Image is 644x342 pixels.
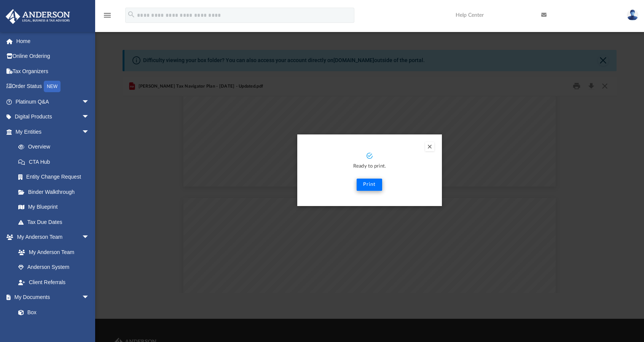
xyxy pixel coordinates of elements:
[3,9,72,24] img: Anderson Advisors Platinum Portal
[11,139,101,155] a: Overview
[82,230,97,245] span: arrow_drop_down
[11,154,101,169] a: CTA Hub
[123,77,617,293] div: Preview
[82,124,97,140] span: arrow_drop_down
[5,34,101,49] a: Home
[357,179,382,191] button: Print
[103,14,112,20] a: menu
[103,11,112,20] i: menu
[82,94,97,110] span: arrow_drop_down
[11,260,97,275] a: Anderson System
[5,49,101,64] a: Online Ordering
[11,245,93,260] a: My Anderson Team
[127,10,135,19] i: search
[82,290,97,305] span: arrow_drop_down
[44,81,61,92] div: NEW
[11,184,101,200] a: Binder Walkthrough
[627,10,638,21] img: User Pic
[5,290,97,305] a: My Documentsarrow_drop_down
[11,305,93,320] a: Box
[5,79,101,94] a: Order StatusNEW
[11,169,101,185] a: Entity Change Request
[5,109,101,125] a: Digital Productsarrow_drop_down
[5,64,101,79] a: Tax Organizers
[5,230,97,245] a: My Anderson Teamarrow_drop_down
[11,275,97,290] a: Client Referrals
[5,94,101,109] a: Platinum Q&Aarrow_drop_down
[11,200,97,215] a: My Blueprint
[82,109,97,125] span: arrow_drop_down
[11,214,101,230] a: Tax Due Dates
[305,162,434,171] p: Ready to print.
[5,124,101,139] a: My Entitiesarrow_drop_down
